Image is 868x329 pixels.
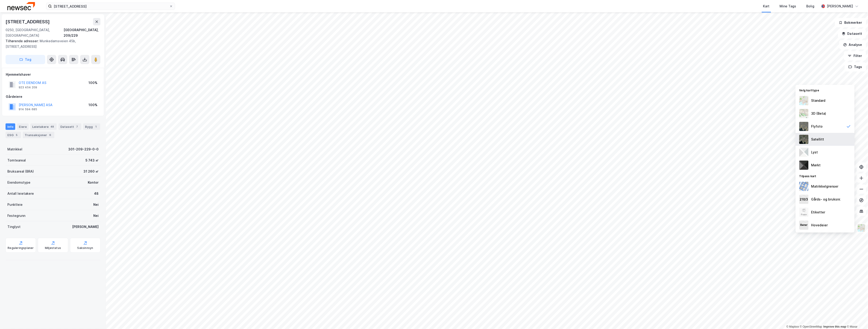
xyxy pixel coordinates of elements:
[6,39,40,43] span: Tilhørende adresser:
[88,180,99,185] div: Kontor
[6,72,100,77] div: Hjemmelshaver
[796,86,855,94] div: Velg karttype
[835,18,866,27] button: Bokmerker
[23,132,54,138] div: Transaksjoner
[811,197,841,202] div: Gårds- og bruksnr.
[88,80,97,86] div: 100%
[72,224,99,230] div: [PERSON_NAME]
[7,147,22,152] div: Matrikkel
[7,158,26,163] div: Tomteareal
[811,150,818,155] div: Lyst
[19,86,37,89] div: 923 454 209
[75,124,79,129] div: 7
[799,208,809,217] img: Z
[824,325,846,328] a: Improve this map
[88,102,97,108] div: 100%
[7,202,23,207] div: Punktleie
[800,325,822,328] a: OpenStreetMap
[799,161,809,170] img: nCdM7BzjoCAAAAAElFTkSuQmCC
[64,27,100,38] div: [GEOGRAPHIC_DATA], 209/229
[94,191,99,196] div: 48
[799,109,809,118] img: Z
[6,94,100,99] div: Gårdeiere
[799,182,809,191] img: cadastreBorders.cfe08de4b5ddd52a10de.jpeg
[7,180,30,185] div: Eiendomstype
[857,224,866,232] img: Z
[7,191,34,196] div: Antall leietakere
[77,246,93,250] div: Saksinnsyn
[845,307,868,329] iframe: Chat Widget
[799,122,809,131] img: Z
[811,124,823,129] div: Flyfoto
[19,108,37,111] div: 914 594 685
[839,40,866,49] button: Analyse
[83,169,99,174] div: 31 260 ㎡
[93,213,99,218] div: Nei
[845,62,866,72] button: Tags
[94,124,98,129] div: 1
[7,213,25,218] div: Festegrunn
[68,147,99,152] div: 301-209-229-0-0
[6,27,64,38] div: 0250, [GEOGRAPHIC_DATA], [GEOGRAPHIC_DATA]
[6,18,51,25] div: [STREET_ADDRESS]
[7,224,21,230] div: Tinglyst
[6,55,45,64] button: Tag
[52,3,169,10] input: Søk på adresse, matrikkel, gårdeiere, leietakere eller personer
[30,123,57,130] div: Leietakere
[7,2,35,10] img: newsec-logo.f6e21ccffca1b3a03d2d.png
[811,111,826,116] div: 3D (Beta)
[59,123,81,130] div: Datasett
[83,123,100,130] div: Bygg
[799,148,809,157] img: luj3wr1y2y3+OchiMxRmMxRlscgabnMEmZ7DJGWxyBpucwSZnsMkZbHIGm5zBJmewyRlscgabnMEmZ7DJGWxyBpucwSZnsMkZ...
[763,3,770,9] div: Kart
[6,132,21,138] div: ESG
[50,124,55,129] div: 48
[17,123,29,130] div: Eiere
[6,38,97,49] div: Munkedamsveien 45b, [STREET_ADDRESS]
[15,133,19,137] div: 5
[93,202,99,207] div: Nei
[845,307,868,329] div: Kontrollprogram for chat
[48,133,53,137] div: 6
[799,96,809,105] img: Z
[811,222,828,228] div: Hovedeier
[811,137,824,142] div: Satellitt
[7,169,34,174] div: Bruksareal (BRA)
[838,29,866,38] button: Datasett
[786,325,799,328] a: Mapbox
[45,246,61,250] div: Miljøstatus
[85,158,99,163] div: 5 743 ㎡
[6,123,15,130] div: Info
[8,246,34,250] div: Reguleringsplaner
[811,209,825,215] div: Etiketter
[799,135,809,144] img: 9k=
[811,98,826,103] div: Standard
[827,3,853,9] div: [PERSON_NAME]
[796,172,855,180] div: Tilpass kart
[811,162,821,168] div: Mørkt
[844,51,866,60] button: Filter
[799,195,809,204] img: cadastreKeys.547ab17ec502f5a4ef2b.jpeg
[799,221,809,230] img: majorOwner.b5e170eddb5c04bfeeff.jpeg
[811,184,839,189] div: Matrikkelgrenser
[806,3,815,9] div: Bolig
[780,3,796,9] div: Mine Tags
